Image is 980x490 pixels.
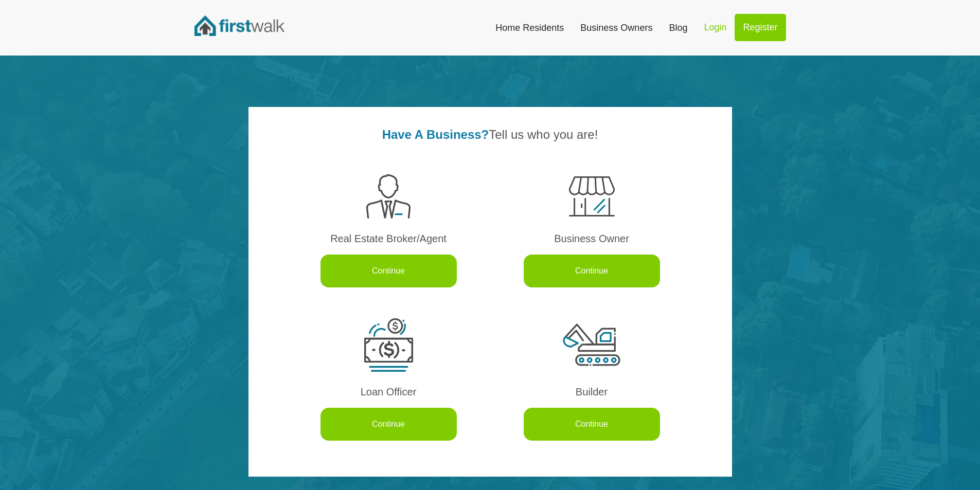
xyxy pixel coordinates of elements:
div: Builder [506,384,678,400]
a: Continue [524,408,660,441]
a: Continue [524,255,660,287]
img: realtor.png [366,174,411,219]
img: builder.png [563,323,620,366]
a: Register [735,14,786,41]
div: Business Owner [506,231,678,246]
a: Business Owners [572,16,661,39]
img: business-owner.png [569,176,615,216]
a: Continue [320,408,457,441]
strong: Have A Business? [382,128,489,141]
div: Real Estate Broker/Agent [302,231,475,246]
a: Blog [661,16,696,39]
div: Loan Officer [302,384,475,400]
a: Continue [320,255,457,287]
h2: Tell us who you are! [287,128,693,142]
a: Home Residents [487,16,572,39]
img: loan-officer.png [364,318,413,372]
img: FirstWalk [194,15,284,36]
a: Login [696,14,735,41]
